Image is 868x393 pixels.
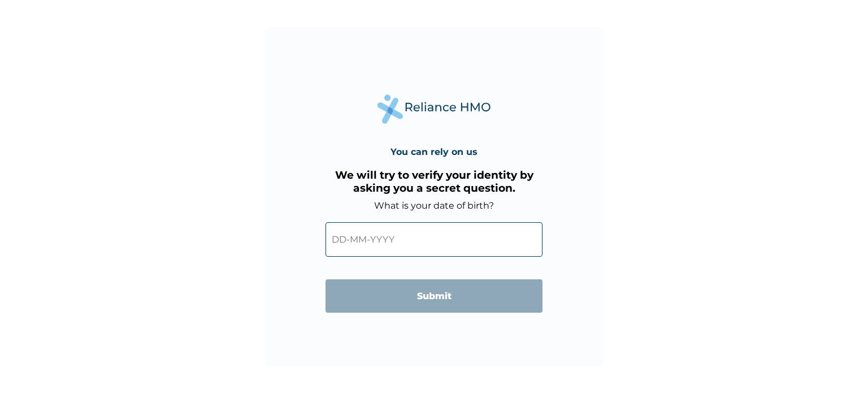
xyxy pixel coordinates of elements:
[325,222,542,257] input: DD-MM-YYYY
[377,94,491,123] img: Reliance Health's Logo
[325,169,542,195] h3: We will try to verify your identity by asking you a secret question.
[374,200,494,211] label: What is your date of birth?
[325,279,542,313] input: Submit
[390,146,478,157] h4: You can rely on us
